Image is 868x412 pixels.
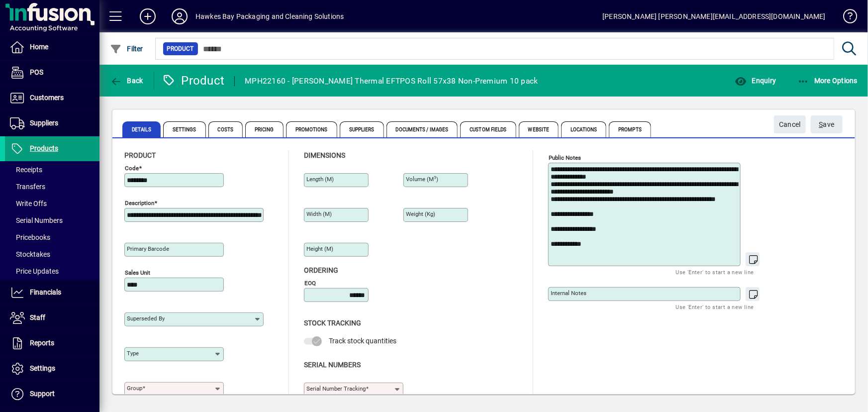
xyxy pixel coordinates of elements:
[406,176,438,183] mat-label: Volume (m )
[208,121,243,137] span: Costs
[5,212,99,229] a: Serial Numbers
[304,151,345,159] span: Dimensions
[329,337,396,345] span: Track stock quantities
[5,60,99,85] a: POS
[602,8,826,24] div: [PERSON_NAME] [PERSON_NAME][EMAIL_ADDRESS][DOMAIN_NAME]
[30,144,58,152] span: Products
[304,266,338,274] span: Ordering
[30,364,55,372] span: Settings
[10,233,50,241] span: Pricebooks
[811,115,843,133] button: Save
[127,385,142,392] mat-label: Group
[5,263,99,280] a: Price Updates
[245,121,284,137] span: Pricing
[5,246,99,263] a: Stocktakes
[5,178,99,195] a: Transfers
[245,73,538,89] div: MPH22160 - [PERSON_NAME] Thermal EFTPOS Roll 57x38 Non-Premium 10 pack
[340,121,384,137] span: Suppliers
[30,94,64,102] span: Customers
[127,315,165,322] mat-label: Superseded by
[732,72,778,90] button: Enquiry
[30,390,55,398] span: Support
[30,119,58,127] span: Suppliers
[551,290,586,297] mat-label: Internal Notes
[10,267,59,275] span: Price Updates
[306,176,334,183] mat-label: Length (m)
[5,356,99,381] a: Settings
[5,382,99,407] a: Support
[30,288,61,296] span: Financials
[162,73,225,89] div: Product
[127,245,169,252] mat-label: Primary barcode
[125,165,139,172] mat-label: Code
[460,121,516,137] span: Custom Fields
[774,115,806,133] button: Cancel
[110,77,143,85] span: Back
[30,313,45,321] span: Staff
[10,183,45,191] span: Transfers
[30,68,43,76] span: POS
[5,161,99,178] a: Receipts
[10,200,47,207] span: Write Offs
[5,280,99,305] a: Financials
[5,111,99,136] a: Suppliers
[5,195,99,212] a: Write Offs
[5,86,99,110] a: Customers
[99,72,154,90] app-page-header-button: Back
[124,151,156,159] span: Product
[132,7,164,25] button: Add
[735,77,776,85] span: Enquiry
[122,121,161,137] span: Details
[406,210,435,217] mat-label: Weight (Kg)
[676,301,754,312] mat-hint: Use 'Enter' to start a new line
[609,121,651,137] span: Prompts
[306,385,366,392] mat-label: Serial Number tracking
[30,43,48,51] span: Home
[125,269,150,276] mat-label: Sales unit
[306,210,332,217] mat-label: Width (m)
[836,2,856,34] a: Knowledge Base
[163,121,206,137] span: Settings
[110,45,143,53] span: Filter
[5,306,99,330] a: Staff
[795,72,861,90] button: More Options
[5,229,99,246] a: Pricebooks
[167,44,194,54] span: Product
[164,7,195,25] button: Profile
[304,280,316,287] mat-label: EOQ
[5,331,99,356] a: Reports
[304,319,361,327] span: Stock Tracking
[779,116,801,133] span: Cancel
[195,8,344,24] div: Hawkes Bay Packaging and Cleaning Solutions
[30,339,54,347] span: Reports
[5,35,99,60] a: Home
[304,361,361,369] span: Serial Numbers
[306,245,333,252] mat-label: Height (m)
[10,166,42,174] span: Receipts
[10,216,63,224] span: Serial Numbers
[127,350,139,357] mat-label: Type
[434,175,436,180] sup: 3
[549,154,581,161] mat-label: Public Notes
[797,77,858,85] span: More Options
[107,40,146,58] button: Filter
[10,250,50,258] span: Stocktakes
[386,121,458,137] span: Documents / Images
[561,121,606,137] span: Locations
[125,200,154,206] mat-label: Description
[107,72,146,90] button: Back
[519,121,559,137] span: Website
[819,116,835,133] span: ave
[286,121,337,137] span: Promotions
[819,120,823,128] span: S
[676,266,754,278] mat-hint: Use 'Enter' to start a new line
